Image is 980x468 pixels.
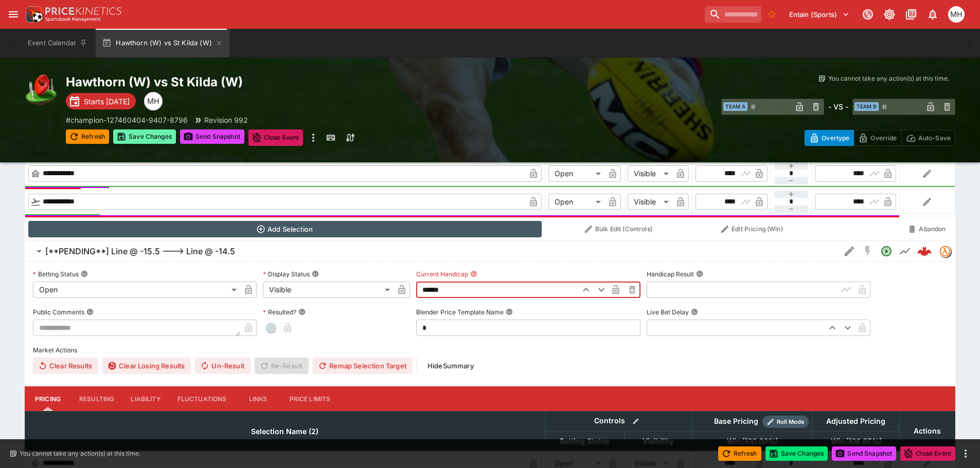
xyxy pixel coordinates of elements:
button: No Bookmarks [763,6,780,23]
button: Price Limits [281,386,339,411]
button: Toggle light/dark mode [880,5,899,24]
div: Michael Hutchinson [948,6,965,23]
button: Line [896,242,914,260]
button: Notifications [923,5,942,24]
div: Open [548,165,604,182]
th: Adjusted Pricing [812,411,899,432]
p: Starts [DATE] [84,96,130,107]
em: ( 100.00 %) [741,435,777,447]
button: Resulting [71,386,122,411]
button: Fluctuations [169,386,235,411]
button: Liability [122,386,169,411]
button: Connected to PK [859,5,877,24]
button: Close Event [248,129,304,146]
button: Display Status [312,270,319,277]
button: Links [235,386,281,411]
p: Current Handicap [416,270,468,278]
button: more [959,447,972,460]
div: Michael Hutchinson [144,92,163,110]
div: tradingmodel [939,245,951,257]
button: Hawthorn (W) vs St Kilda (W) [96,29,229,58]
button: Close Event [900,446,955,461]
span: Selection Name (2) [240,425,330,438]
button: Clear Results [33,358,98,374]
div: Open [33,282,240,298]
img: Sportsbook Management [45,17,101,22]
svg: Open [880,245,893,257]
div: Show/hide Price Roll mode configuration. [762,416,809,428]
button: Save Changes [113,129,176,144]
div: Open [548,194,604,210]
button: HideSummary [421,358,480,374]
span: Roll Mode [773,418,809,426]
button: Refresh [66,129,109,144]
h6: [**PENDING**] Line @ -15.5 ---> Line @ -14.5 [45,246,235,257]
button: Betting Status [81,270,88,277]
div: Start From [805,130,955,146]
span: Team B [854,102,879,111]
p: Copy To Clipboard [66,115,188,125]
button: [**PENDING**] Line @ -15.5 ---> Line @ -14.5 [25,241,840,261]
button: Current Handicap [470,270,477,277]
p: Auto-Save [918,133,951,143]
button: Michael Hutchinson [945,3,968,26]
th: Actions [899,411,955,451]
p: You cannot take any action(s) at this time. [828,74,949,83]
p: Resulted? [263,308,296,316]
button: Un-Result [195,358,250,374]
button: Handicap Result [696,270,703,277]
button: Resulted? [298,308,306,315]
button: Select Tenant [783,6,856,23]
button: Send Snapshot [832,446,896,461]
img: logo-cerberus--red.svg [917,244,932,258]
span: Team A [723,102,747,111]
span: Win(100.00%) [716,435,788,447]
button: Add Selection [28,221,542,237]
p: Revision 992 [204,115,248,125]
button: Clear Losing Results [102,358,191,374]
th: Controls [545,411,692,432]
em: ( 106.95 %) [845,435,881,447]
button: Event Calendar [22,29,94,58]
span: Win(106.95%) [819,435,892,447]
button: Live Bet Delay [691,308,698,315]
input: search [705,6,761,23]
p: Overtype [822,133,849,143]
button: Documentation [902,5,920,24]
button: Blender Price Template Name [506,308,513,315]
button: open drawer [4,5,23,24]
p: Live Bet Delay [647,308,689,316]
button: Refresh [718,446,761,461]
button: Open [877,242,896,260]
h2: Copy To Clipboard [66,74,511,90]
p: Blender Price Template Name [416,308,504,316]
a: 8e782a54-d630-4c36-b8d4-f29ce8e2d4b9 [914,241,935,261]
button: Remap Selection Target [313,358,413,374]
button: Overtype [805,130,854,146]
img: australian_rules.png [25,74,58,107]
button: Edit Detail [840,242,859,260]
div: Base Pricing [710,415,762,428]
div: Visible [628,194,672,210]
img: tradingmodel [939,246,951,257]
img: PriceKinetics [45,7,121,15]
label: Market Actions [33,342,947,358]
button: Send Snapshot [180,129,244,144]
button: Auto-Save [901,130,955,146]
p: You cannot take any action(s) at this time. [20,449,140,458]
button: Save Changes [765,446,828,461]
p: Handicap Result [647,270,694,278]
span: Re-Result [255,358,309,374]
p: Override [870,133,897,143]
button: Override [853,130,901,146]
span: Betting Status [548,435,621,447]
button: more [307,129,319,146]
button: Pricing [25,386,71,411]
button: SGM Disabled [859,242,877,260]
p: Display Status [263,270,310,278]
div: 8e782a54-d630-4c36-b8d4-f29ce8e2d4b9 [917,244,932,258]
p: Public Comments [33,308,84,316]
p: Betting Status [33,270,79,278]
div: Visible [628,165,672,182]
